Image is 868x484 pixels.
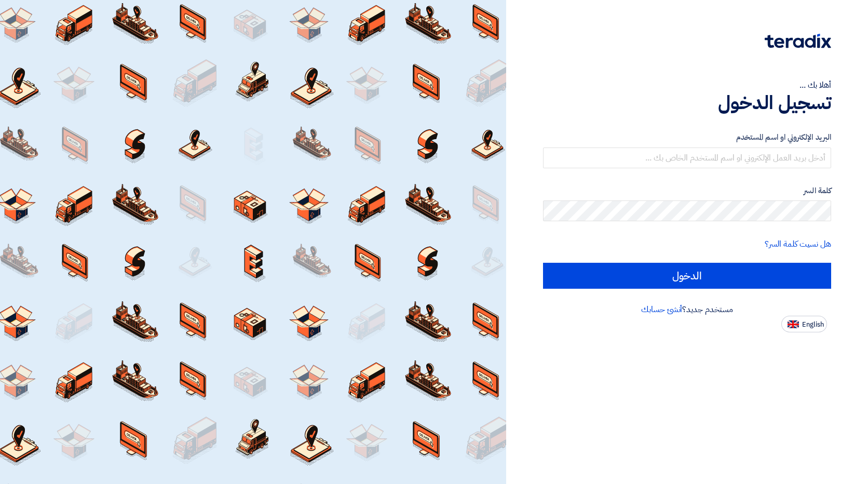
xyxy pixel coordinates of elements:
[543,185,831,197] label: كلمة السر
[543,79,831,91] div: أهلا بك ...
[802,321,824,328] span: English
[781,316,827,332] button: English
[543,91,831,114] h1: تسجيل الدخول
[543,303,831,316] div: مستخدم جديد؟
[765,238,831,250] a: هل نسيت كلمة السر؟
[788,320,799,328] img: en-US.png
[543,131,831,143] label: البريد الإلكتروني او اسم المستخدم
[641,303,682,316] a: أنشئ حسابك
[543,147,831,168] input: أدخل بريد العمل الإلكتروني او اسم المستخدم الخاص بك ...
[543,263,831,289] input: الدخول
[765,34,831,48] img: Teradix logo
